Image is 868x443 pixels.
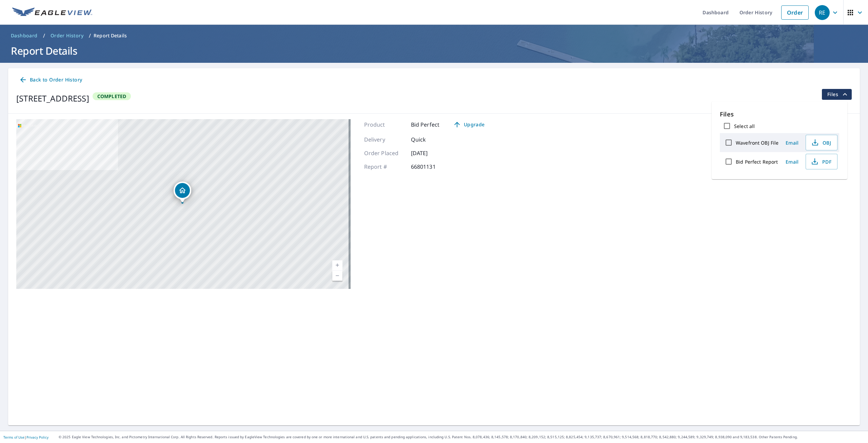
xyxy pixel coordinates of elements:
p: Report Details [94,32,127,39]
div: RE [815,5,830,20]
label: Wavefront OBJ File [736,140,778,146]
span: OBJ [810,139,832,147]
div: [STREET_ADDRESS] [16,92,89,105]
div: Dropped pin, building 1, Residential property, 203 Bacon St Natick, MA 01760 [174,182,191,203]
span: Email [784,140,800,146]
p: Files [720,110,839,119]
p: Product [364,121,405,129]
a: Order History [48,30,86,41]
span: Order History [51,32,83,39]
span: Upgrade [452,121,486,129]
a: Order [781,5,809,20]
a: Back to Order History [16,74,85,86]
span: Back to Order History [19,76,82,84]
p: Delivery [364,135,405,144]
span: PDF [810,158,832,166]
a: Current Level 17, Zoom In [332,260,342,271]
a: Dashboard [8,30,40,41]
p: | [3,435,48,439]
span: Files [827,90,849,98]
p: 66801131 [411,163,452,171]
label: Select all [734,123,755,129]
p: Order Placed [364,149,405,157]
p: [DATE] [411,149,452,157]
a: Current Level 17, Zoom Out [332,271,342,281]
p: Report # [364,163,405,171]
a: Terms of Use [3,435,24,440]
h1: Report Details [8,44,860,58]
button: Email [781,137,803,148]
a: Privacy Policy [26,435,48,440]
img: EV Logo [12,7,92,18]
p: © 2025 Eagle View Technologies, Inc. and Pictometry International Corp. All Rights Reserved. Repo... [59,435,865,440]
button: PDF [806,154,837,169]
li: / [89,32,91,40]
p: Bid Perfect [411,121,440,129]
span: Completed [93,93,131,99]
li: / [43,32,45,40]
nav: breadcrumb [8,30,860,41]
span: Email [784,159,800,165]
span: Dashboard [11,32,38,39]
label: Bid Perfect Report [736,159,778,165]
button: OBJ [806,135,837,150]
p: Quick [411,135,452,144]
button: Email [781,156,803,167]
a: Upgrade [448,119,490,130]
button: filesDropdownBtn-66801131 [822,89,852,100]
